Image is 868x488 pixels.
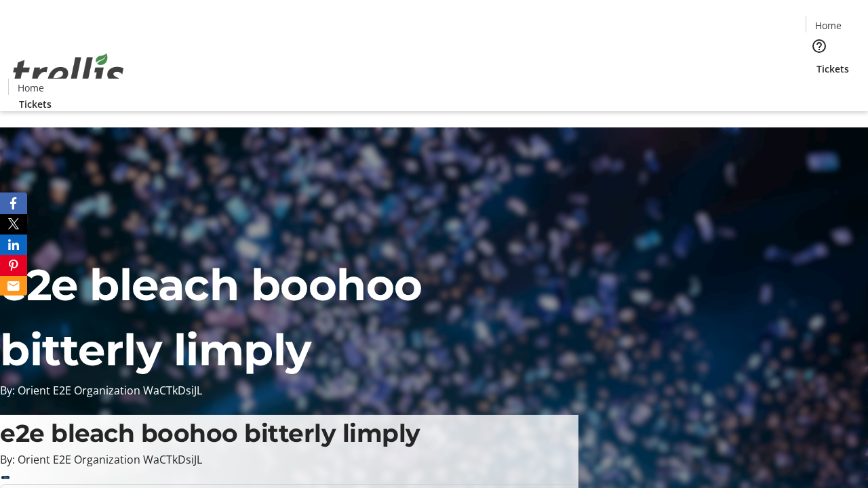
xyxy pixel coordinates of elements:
span: Home [815,18,842,33]
a: Home [806,18,850,33]
a: Tickets [8,97,62,111]
button: Help [806,33,833,60]
span: Tickets [816,62,849,76]
img: Orient E2E Organization WaCTkDsiJL's Logo [8,39,129,106]
a: Home [9,81,52,95]
span: Home [18,81,44,95]
span: Tickets [19,97,52,111]
button: Cart [806,76,833,103]
a: Tickets [806,62,860,76]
